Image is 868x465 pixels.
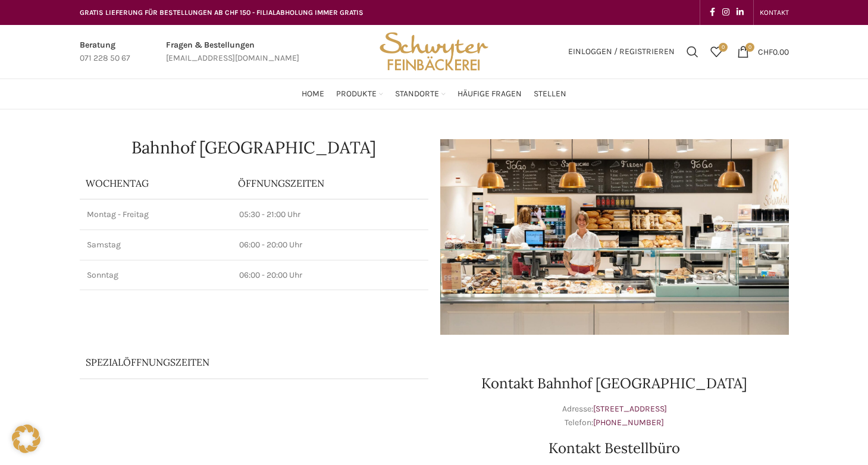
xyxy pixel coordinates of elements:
span: Häufige Fragen [457,89,522,100]
a: Standorte [395,82,446,106]
img: Bäckerei Schwyter [375,25,492,78]
p: ÖFFNUNGSZEITEN [238,177,422,190]
div: Meine Wunschliste [704,40,728,64]
p: Adresse: Telefon: [440,403,789,429]
a: Infobox link [166,39,299,65]
span: GRATIS LIEFERUNG FÜR BESTELLUNGEN AB CHF 150 - FILIALABHOLUNG IMMER GRATIS [80,8,364,17]
div: Main navigation [74,82,795,106]
p: 06:00 - 20:00 Uhr [239,269,421,281]
a: Stellen [534,82,566,106]
a: Linkedin social link [733,4,747,21]
span: KONTAKT [760,8,789,17]
span: Home [302,89,324,100]
a: [STREET_ADDRESS] [593,404,667,414]
span: Produkte [336,89,377,100]
bdi: 0.00 [758,46,789,56]
a: Produkte [336,82,383,106]
p: Wochentag [86,177,226,190]
a: 0 CHF0.00 [731,40,795,64]
p: 05:30 - 21:00 Uhr [239,209,421,221]
a: [PHONE_NUMBER] [593,417,664,428]
p: Sonntag [87,269,225,281]
a: Einloggen / Registrieren [562,40,681,64]
span: Einloggen / Registrieren [568,48,675,56]
a: Home [302,82,324,106]
p: Samstag [87,239,225,251]
h2: Kontakt Bestellbüro [440,441,789,455]
span: 0 [745,43,754,52]
a: Instagram social link [719,4,733,21]
a: Infobox link [80,39,130,65]
a: Suchen [681,40,704,64]
a: Facebook social link [706,4,719,21]
span: Stellen [534,89,566,100]
span: 0 [719,43,728,52]
a: 0 [704,40,728,64]
span: CHF [758,46,773,56]
a: Site logo [375,46,492,56]
p: Spezialöffnungszeiten [86,356,389,369]
a: KONTAKT [760,1,789,24]
span: Standorte [395,89,439,100]
p: 06:00 - 20:00 Uhr [239,239,421,251]
a: Häufige Fragen [457,82,522,106]
h1: Bahnhof [GEOGRAPHIC_DATA] [80,139,428,156]
p: Montag - Freitag [87,209,225,221]
h2: Kontakt Bahnhof [GEOGRAPHIC_DATA] [440,376,789,391]
div: Secondary navigation [754,1,795,24]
